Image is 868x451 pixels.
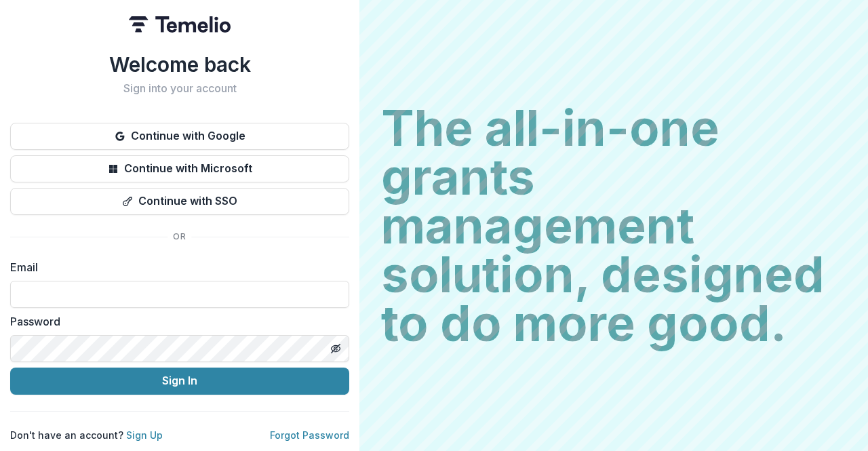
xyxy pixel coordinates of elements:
a: Sign Up [126,429,163,441]
p: Don't have an account? [10,428,163,442]
h2: Sign into your account [10,82,349,95]
h1: Welcome back [10,52,349,77]
button: Sign In [10,368,349,395]
button: Continue with Google [10,123,349,150]
a: Forgot Password [270,429,349,441]
button: Continue with SSO [10,188,349,215]
button: Toggle password visibility [325,338,347,359]
label: Email [10,259,341,275]
label: Password [10,313,341,330]
button: Continue with Microsoft [10,155,349,182]
img: Temelio [129,16,231,33]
